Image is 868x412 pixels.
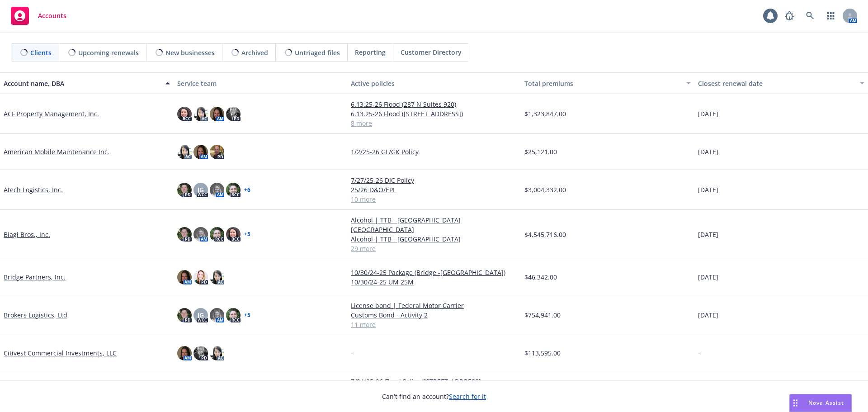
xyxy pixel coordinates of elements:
span: $46,342.00 [524,272,557,282]
span: - [351,348,353,358]
button: Nova Assist [789,394,852,412]
a: Report a Bug [780,7,798,25]
a: 6.13.25-26 Flood ([STREET_ADDRESS]) [351,109,517,118]
img: photo [210,107,224,121]
span: Accounts [38,12,66,19]
img: photo [210,227,224,242]
span: - [698,348,700,358]
span: [DATE] [698,272,718,282]
a: 6.13.25-26 Flood (287 N Suites 920) [351,99,517,109]
img: photo [177,346,192,360]
a: 11 more [351,320,517,329]
img: photo [177,227,192,242]
img: photo [226,227,241,242]
span: [DATE] [698,230,718,239]
div: Drag to move [790,394,801,412]
img: photo [210,346,224,360]
a: 7/27/25-26 DIC Policy [351,175,517,185]
a: + 6 [244,187,250,193]
span: Upcoming renewals [78,48,139,57]
span: $4,545,716.00 [524,230,566,239]
img: photo [177,270,192,284]
a: 1/2/25-26 GL/GK Policy [351,147,517,156]
img: photo [193,270,208,284]
span: [DATE] [698,109,718,118]
a: Switch app [822,7,840,25]
span: [DATE] [698,147,718,156]
button: Closest renewal date [694,72,868,94]
img: photo [193,107,208,121]
a: Alcohol | TTB - [GEOGRAPHIC_DATA] [351,234,517,244]
a: ACF Property Management, Inc. [4,109,99,118]
a: + 5 [244,313,250,318]
button: Service team [174,72,347,94]
span: Clients [30,48,52,57]
a: + 5 [244,232,250,237]
span: [DATE] [698,185,718,194]
span: $25,121.00 [524,147,557,156]
img: photo [226,308,241,322]
a: Accounts [7,3,70,28]
a: 10/30/24-25 Package (Bridge -[GEOGRAPHIC_DATA]) [351,268,517,277]
a: 10/30/24-25 UM 25M [351,277,517,287]
a: 7/24/25-26 Flood Policy ([STREET_ADDRESS][PERSON_NAME]) [351,377,517,396]
span: Archived [241,48,268,57]
span: Customer Directory [401,47,462,57]
span: Can't find an account? [382,392,486,401]
a: Search for it [449,392,486,401]
button: Total premiums [521,72,694,94]
span: Reporting [355,47,386,57]
span: New businesses [165,48,215,57]
div: Service team [177,79,344,88]
a: Atech Logistics, Inc. [4,185,63,194]
img: photo [177,145,192,159]
img: photo [177,183,192,197]
span: $113,595.00 [524,348,561,358]
img: photo [210,308,224,322]
span: [DATE] [698,310,718,320]
span: Untriaged files [295,48,340,57]
button: Active policies [347,72,521,94]
img: photo [193,145,208,159]
img: photo [210,270,224,284]
a: Bridge Partners, Inc. [4,272,66,282]
a: Biagi Bros., Inc. [4,230,50,239]
a: American Mobile Maintenance Inc. [4,147,109,156]
img: photo [193,227,208,242]
span: Nova Assist [808,399,844,407]
a: Alcohol | TTB - [GEOGRAPHIC_DATA] [GEOGRAPHIC_DATA] [351,215,517,234]
a: Search [801,7,819,25]
div: Active policies [351,79,517,88]
span: JG [198,185,204,194]
img: photo [226,107,241,121]
img: photo [177,107,192,121]
a: Customs Bond - Activity 2 [351,310,517,320]
img: photo [210,183,224,197]
a: 25/26 D&O/EPL [351,185,517,194]
a: Brokers Logistics, Ltd [4,310,67,320]
img: photo [226,183,241,197]
div: Total premiums [524,79,681,88]
a: Citivest Commercial Investments, LLC [4,348,117,358]
a: 10 more [351,194,517,204]
a: License bond | Federal Motor Carrier [351,301,517,310]
div: Account name, DBA [4,79,160,88]
span: JG [198,310,204,320]
img: photo [193,346,208,360]
img: photo [210,145,224,159]
span: $3,004,332.00 [524,185,566,194]
span: $754,941.00 [524,310,561,320]
img: photo [177,308,192,322]
a: 8 more [351,118,517,128]
a: 29 more [351,244,517,253]
span: $1,323,847.00 [524,109,566,118]
div: Closest renewal date [698,79,854,88]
